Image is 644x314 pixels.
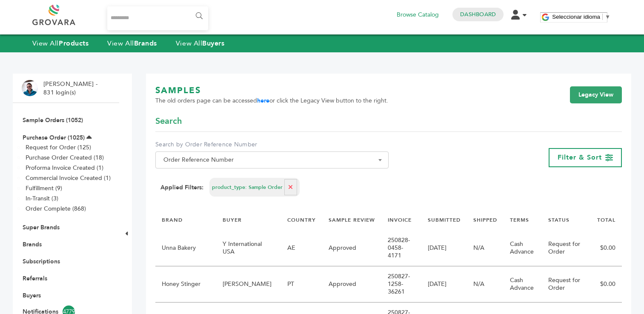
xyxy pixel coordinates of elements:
[26,164,103,172] a: Proforma Invoice Created (1)
[570,86,622,103] a: Legacy View
[548,217,570,223] a: STATUS
[322,266,381,303] td: Approved
[504,266,542,303] td: Cash Advance
[467,230,504,266] td: N/A
[421,230,467,266] td: [DATE]
[107,39,157,48] a: View AllBrands
[23,223,60,231] a: Super Brands
[421,266,467,303] td: [DATE]
[160,154,384,166] span: Order Reference Number
[23,116,83,124] a: Sample Orders (1052)
[26,184,62,192] a: Fulfillment (9)
[134,39,157,48] strong: Brands
[322,230,381,266] td: Approved
[23,291,41,300] a: Buyers
[155,151,389,168] span: Order Reference Number
[216,230,281,266] td: Y International USA
[602,14,603,20] span: ​
[504,230,542,266] td: Cash Advance
[397,10,439,20] a: Browse Catalog
[510,217,529,223] a: TERMS
[43,80,100,97] li: [PERSON_NAME] - 831 login(s)
[155,97,388,105] span: The old orders page can be accessed or click the Legacy View button to the right.
[587,230,622,266] td: $0.00
[287,217,316,223] a: COUNTRY
[32,39,89,48] a: View AllProducts
[428,217,461,223] a: SUBMITTED
[23,257,60,265] a: Subscriptions
[155,115,182,127] span: Search
[281,230,322,266] td: AE
[59,39,89,48] strong: Products
[460,11,496,18] a: Dashboard
[558,153,602,162] span: Filter & Sort
[381,230,422,266] td: 250828-0458-4171
[155,230,216,266] td: Unna Bakery
[176,39,225,48] a: View AllBuyers
[26,194,58,203] a: In-Transit (3)
[257,97,269,105] a: here
[552,14,600,20] span: Seleccionar idioma
[23,240,42,248] a: Brands
[587,266,622,303] td: $0.00
[381,266,422,303] td: 250827-1258-36261
[26,154,104,162] a: Purchase Order Created (18)
[162,217,183,223] a: BRAND
[542,266,587,303] td: Request for Order
[26,205,86,213] a: Order Complete (868)
[155,266,216,303] td: Honey Stinger
[605,14,610,20] span: ▼
[155,85,388,97] h1: SAMPLES
[542,230,587,266] td: Request for Order
[597,217,615,223] a: TOTAL
[26,174,111,182] a: Commercial Invoice Created (1)
[223,217,242,223] a: BUYER
[216,266,281,303] td: [PERSON_NAME]
[107,6,208,30] input: Search...
[26,143,91,151] a: Request for Order (125)
[23,274,47,283] a: Referrals
[329,217,375,223] a: SAMPLE REVIEW
[23,134,85,142] a: Purchase Order (1025)
[281,266,322,303] td: PT
[212,184,283,191] span: product_type: Sample Order
[467,266,504,303] td: N/A
[160,183,203,192] strong: Applied Filters:
[155,140,389,149] label: Search by Order Reference Number
[552,14,610,20] a: Seleccionar idioma​
[388,217,412,223] a: INVOICE
[473,217,497,223] a: SHIPPED
[202,39,224,48] strong: Buyers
